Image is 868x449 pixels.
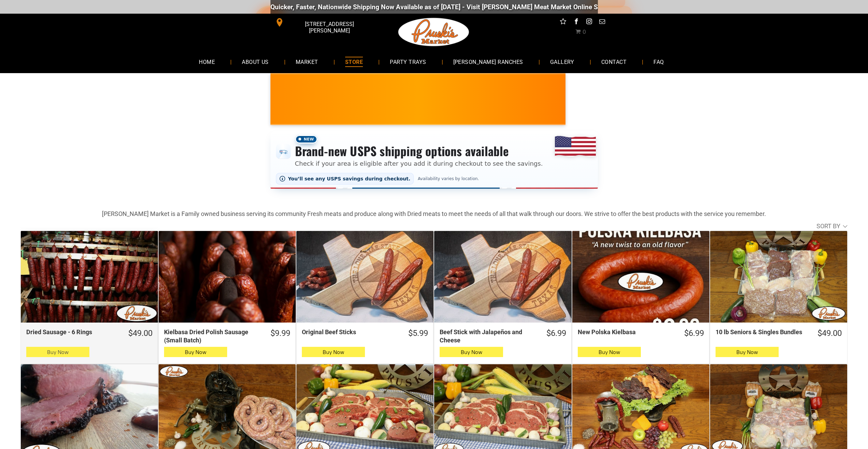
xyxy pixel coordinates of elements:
[416,176,480,181] span: Availability varies by location.
[296,231,433,323] a: Original Beef Sticks
[546,328,566,339] div: $6.99
[47,349,69,355] span: Buy Now
[710,231,847,323] a: 10 lb Seniors &amp; Singles Bundles
[21,231,158,323] a: Dried Sausage - 6 Rings
[434,328,571,344] a: $6.99Beef Stick with Jalapeños and Cheese
[397,14,471,51] img: Pruski-s+Market+HQ+Logo2-1920w.png
[585,17,593,28] a: instagram
[558,104,692,115] span: [PERSON_NAME] MARKET
[265,3,678,11] div: Quicker, Faster, Nationwide Shipping Now Available as of [DATE] - Visit [PERSON_NAME] Meat Market...
[710,328,847,339] a: $49.0010 lb Seniors & Singles Bundles
[285,53,328,71] a: MARKET
[599,349,620,355] span: Buy Now
[591,53,637,71] a: CONTACT
[461,349,482,355] span: Buy Now
[21,328,158,339] a: $49.00Dried Sausage - 6 Rings
[189,53,225,71] a: HOME
[684,328,704,339] div: $6.99
[643,53,674,71] a: FAQ
[434,231,571,323] a: Beef Stick with Jalapeños and Cheese
[559,17,568,28] a: Social network
[164,328,258,344] div: Kielbasa Dried Polish Sausage (Small Batch)
[716,328,805,336] div: 10 lb Seniors & Singles Bundles
[288,176,411,181] span: You’ll see any USPS savings during checkout.
[159,328,296,344] a: $9.99Kielbasa Dried Polish Sausage (Small Batch)
[302,328,396,336] div: Original Beef Sticks
[572,231,709,323] a: New Polska Kielbasa
[818,328,842,339] div: $49.00
[285,17,373,37] span: [STREET_ADDRESS][PERSON_NAME]
[185,349,206,355] span: Buy Now
[26,347,89,357] button: Buy Now
[716,347,779,357] button: Buy Now
[443,53,533,71] a: [PERSON_NAME] RANCHES
[295,159,543,168] p: Check if your area is eligible after you add it during checkout to see the savings.
[302,347,365,357] button: Buy Now
[380,53,436,71] a: PARTY TRAYS
[295,144,543,159] h3: Brand-new USPS shipping options available
[296,328,433,339] a: $5.99Original Beef Sticks
[270,328,290,339] div: $9.99
[736,349,758,355] span: Buy Now
[26,328,116,336] div: Dried Sausage - 6 Rings
[583,29,586,35] span: 0
[572,328,709,339] a: $6.99New Polska Kielbasa
[578,328,672,336] div: New Polska Kielbasa
[128,328,152,339] div: $49.00
[408,328,428,339] div: $5.99
[270,131,598,189] div: Shipping options announcement
[540,53,585,71] a: GALLERY
[295,135,318,144] span: New
[232,53,279,71] a: ABOUT US
[440,328,533,344] div: Beef Stick with Jalapeños and Cheese
[578,347,641,357] button: Buy Now
[335,53,373,71] a: STORE
[159,231,296,323] a: Kielbasa Dried Polish Sausage (Small Batch)
[598,17,606,28] a: email
[102,210,766,217] strong: [PERSON_NAME] Market is a Family owned business serving its community Fresh meats and produce alo...
[323,349,344,355] span: Buy Now
[572,17,580,28] a: facebook
[270,17,375,28] a: [STREET_ADDRESS][PERSON_NAME]
[440,347,503,357] button: Buy Now
[164,347,227,357] button: Buy Now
